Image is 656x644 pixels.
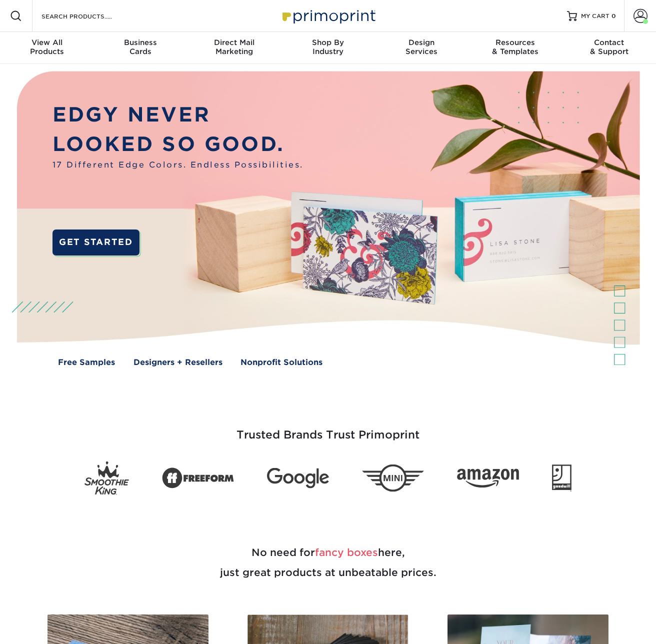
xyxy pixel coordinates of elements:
[278,5,378,26] img: Primoprint
[162,462,234,494] img: Freeform
[52,229,139,255] a: GET STARTED
[52,99,303,129] p: EDGY NEVER
[52,159,303,171] span: 17 Different Edge Colors. Endless Possibilities.
[562,38,656,56] div: & Support
[468,38,562,56] div: & Templates
[281,38,374,47] span: Shop By
[552,464,571,491] img: Goodwill
[562,32,656,64] a: Contact& Support
[93,38,187,47] span: Business
[187,38,281,47] span: Direct Mail
[375,38,468,47] span: Design
[468,38,562,47] span: Resources
[375,32,468,64] a: DesignServices
[40,10,138,22] input: SEARCH PRODUCTS.....
[93,38,187,56] div: Cards
[457,468,519,487] img: Amazon
[84,461,129,495] img: Smoothie King
[240,356,322,368] a: Nonprofit Solutions
[52,129,303,158] p: LOOKED SO GOOD.
[581,12,609,20] span: MY CART
[281,32,374,64] a: Shop ByIndustry
[375,38,468,56] div: Services
[93,32,187,64] a: BusinessCards
[267,468,329,488] img: Google
[362,464,424,492] img: Mini
[35,518,620,606] h2: No need for here, just great products at unbeatable prices.
[281,38,374,56] div: Industry
[187,38,281,56] div: Marketing
[133,356,222,368] a: Designers + Resellers
[35,404,620,453] h3: Trusted Brands Trust Primoprint
[611,12,616,19] span: 0
[468,32,562,64] a: Resources& Templates
[315,546,378,558] span: fancy boxes
[58,356,115,368] a: Free Samples
[187,32,281,64] a: Direct MailMarketing
[562,38,656,47] span: Contact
